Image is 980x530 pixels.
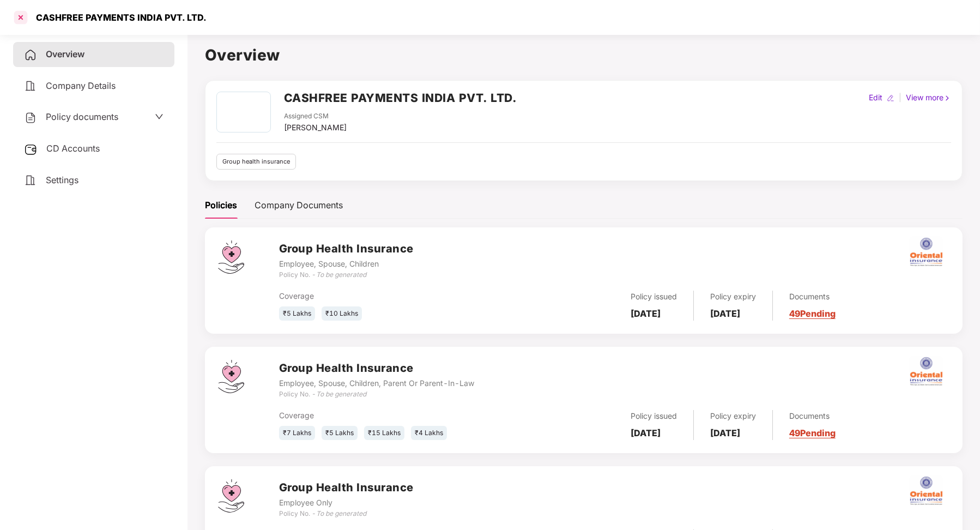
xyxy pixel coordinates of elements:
[46,49,84,59] span: Overview
[907,472,945,510] img: oi.png
[46,143,100,154] span: CD Accounts
[279,270,414,280] div: Policy No. -
[710,427,740,438] b: [DATE]
[631,410,677,422] div: Policy issued
[205,198,237,212] div: Policies
[710,291,756,303] div: Policy expiry
[279,377,474,389] div: Employee, Spouse, Children, Parent Or Parent-In-Law
[24,80,37,93] img: svg+xml;base64,PHN2ZyB4bWxucz0iaHR0cDovL3d3dy53My5vcmcvMjAwMC9zdmciIHdpZHRoPSIyNCIgaGVpZ2h0PSIyNC...
[316,270,366,279] i: To be generated
[218,240,244,274] img: svg+xml;base64,PHN2ZyB4bWxucz0iaHR0cDovL3d3dy53My5vcmcvMjAwMC9zdmciIHdpZHRoPSI0Ny43MTQiIGhlaWdodD...
[284,111,347,122] div: Assigned CSM
[279,509,414,519] div: Policy No. -
[897,92,904,104] div: |
[279,240,414,257] h3: Group Health Insurance
[710,410,756,422] div: Policy expiry
[205,43,963,67] h1: Overview
[943,94,951,102] img: rightIcon
[279,426,315,441] div: ₹7 Lakhs
[279,306,315,321] div: ₹5 Lakhs
[279,258,414,270] div: Employee, Spouse, Children
[887,94,894,102] img: editIcon
[322,306,362,321] div: ₹10 Lakhs
[24,143,38,156] img: svg+xml;base64,PHN2ZyB3aWR0aD0iMjUiIGhlaWdodD0iMjQiIHZpZXdCb3g9IjAgMCAyNSAyNCIgZmlsbD0ibm9uZSIgeG...
[255,198,343,212] div: Company Documents
[316,509,366,517] i: To be generated
[907,233,945,271] img: oi.png
[411,426,447,441] div: ₹4 Lakhs
[279,360,474,377] h3: Group Health Insurance
[279,409,503,421] div: Coverage
[155,112,164,121] span: down
[907,352,945,390] img: oi.png
[631,427,661,438] b: [DATE]
[284,89,517,107] h2: CASHFREE PAYMENTS INDIA PVT. LTD.
[631,308,661,319] b: [DATE]
[364,426,404,441] div: ₹15 Lakhs
[279,479,414,496] h3: Group Health Insurance
[279,290,503,302] div: Coverage
[279,497,414,509] div: Employee Only
[46,174,78,185] span: Settings
[24,174,37,187] img: svg+xml;base64,PHN2ZyB4bWxucz0iaHR0cDovL3d3dy53My5vcmcvMjAwMC9zdmciIHdpZHRoPSIyNCIgaGVpZ2h0PSIyNC...
[789,291,836,303] div: Documents
[284,122,347,134] div: [PERSON_NAME]
[789,308,836,319] a: 49 Pending
[24,49,37,62] img: svg+xml;base64,PHN2ZyB4bWxucz0iaHR0cDovL3d3dy53My5vcmcvMjAwMC9zdmciIHdpZHRoPSIyNCIgaGVpZ2h0PSIyNC...
[46,111,118,122] span: Policy documents
[279,389,474,400] div: Policy No. -
[710,308,740,319] b: [DATE]
[216,154,296,170] div: Group health insurance
[218,360,244,393] img: svg+xml;base64,PHN2ZyB4bWxucz0iaHR0cDovL3d3dy53My5vcmcvMjAwMC9zdmciIHdpZHRoPSI0Ny43MTQiIGhlaWdodD...
[322,426,358,441] div: ₹5 Lakhs
[904,92,953,104] div: View more
[46,80,116,91] span: Company Details
[316,390,366,398] i: To be generated
[29,12,207,23] div: CASHFREE PAYMENTS INDIA PVT. LTD.
[631,291,677,303] div: Policy issued
[789,410,836,422] div: Documents
[24,111,37,124] img: svg+xml;base64,PHN2ZyB4bWxucz0iaHR0cDovL3d3dy53My5vcmcvMjAwMC9zdmciIHdpZHRoPSIyNCIgaGVpZ2h0PSIyNC...
[218,479,244,513] img: svg+xml;base64,PHN2ZyB4bWxucz0iaHR0cDovL3d3dy53My5vcmcvMjAwMC9zdmciIHdpZHRoPSI0Ny43MTQiIGhlaWdodD...
[789,427,836,438] a: 49 Pending
[867,92,885,104] div: Edit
